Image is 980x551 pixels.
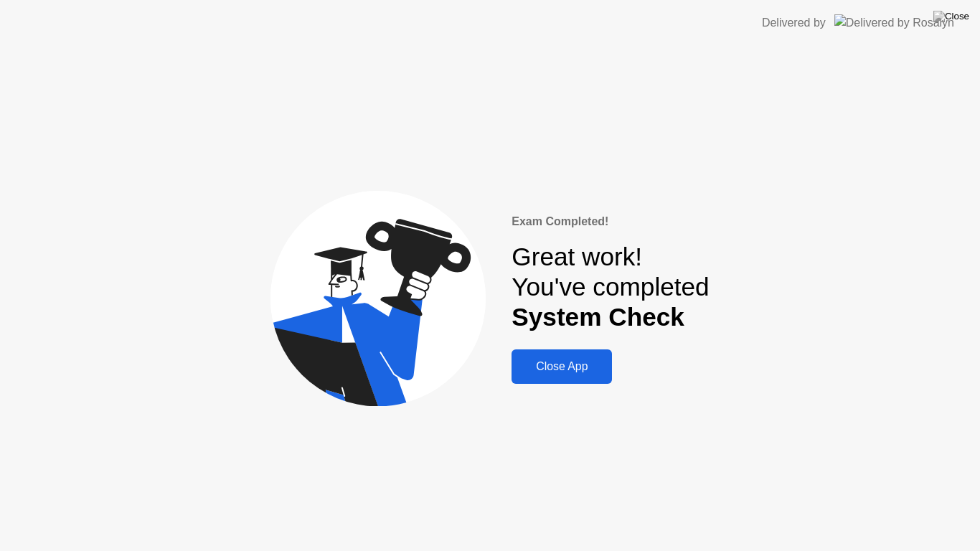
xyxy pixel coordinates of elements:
div: Delivered by [762,14,826,32]
b: System Check [512,303,684,331]
img: Delivered by Rosalyn [834,14,954,31]
div: Exam Completed! [512,213,709,230]
div: Great work! You've completed [512,242,709,333]
img: Close [933,11,969,22]
button: Close App [512,349,612,384]
div: Close App [516,360,608,373]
